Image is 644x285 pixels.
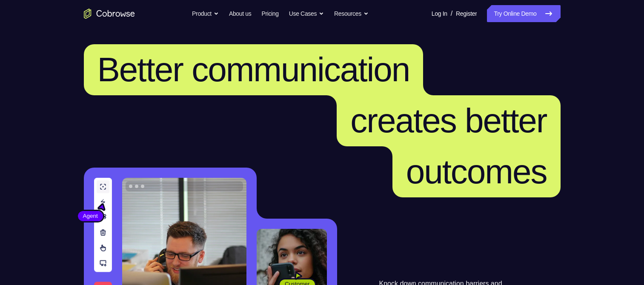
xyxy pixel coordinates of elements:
[78,212,103,220] span: Agent
[289,5,324,22] button: Use Cases
[334,5,369,22] button: Resources
[261,5,278,22] a: Pricing
[456,5,477,22] a: Register
[432,5,447,22] a: Log In
[350,102,547,140] span: creates better
[192,5,219,22] button: Product
[487,5,560,22] a: Try Online Demo
[406,153,547,191] span: outcomes
[84,9,135,19] a: Go to the home page
[229,5,251,22] a: About us
[97,51,410,88] span: Better communication
[451,9,452,19] span: /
